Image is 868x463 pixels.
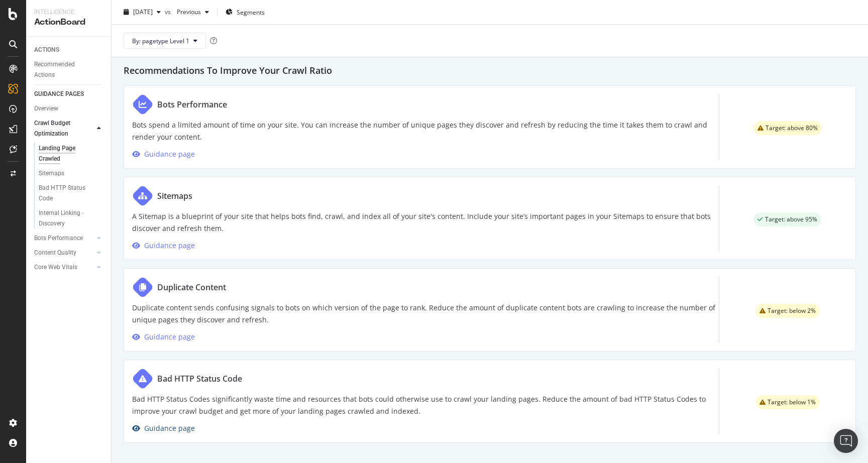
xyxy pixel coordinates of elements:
a: Internal Linking - Discovery [39,208,104,229]
a: Overview [34,103,104,114]
span: vs [165,8,173,16]
div: Crawl Budget Optimization [34,118,86,139]
a: Landing Page Crawled [39,143,104,164]
a: GUIDANCE PAGES [34,89,104,99]
div: Recommended Actions [34,59,94,80]
div: Guidance page [144,240,195,252]
div: Sitemaps [39,168,64,179]
a: Core Web Vitals [34,262,94,273]
span: Target: above 95% [765,216,817,222]
div: Bots Performance [157,98,227,110]
span: Previous [173,8,201,16]
span: 2025 Aug. 13th [133,8,153,16]
div: Content Quality [34,248,76,258]
div: Intelligence [34,8,103,17]
div: Guidance page [144,331,195,343]
button: By: pagetype Level 1 [124,33,206,49]
a: Content Quality [34,248,94,258]
p: Bad HTTP Status Codes significantly waste time and resources that bots could otherwise use to cra... [132,393,719,417]
button: Previous [173,4,213,20]
div: warning label [755,304,820,318]
div: Bad HTTP Status Code [39,183,95,204]
div: Landing Page Crawled [39,143,94,164]
div: ActionBoard [34,17,103,28]
span: By: pagetype Level 1 [132,36,189,45]
div: Bots Performance [34,233,83,244]
div: success label [753,212,821,226]
h2: Recommendations To Improve Your Crawl Ratio [124,59,856,77]
div: Guidance page [144,422,195,434]
button: [DATE] [120,4,165,20]
p: A Sitemap is a blueprint of your site that helps bots find, crawl, and index all of your site's c... [132,210,719,235]
a: Bad HTTP Status Code [39,183,104,204]
div: Guidance page [144,148,195,160]
div: Overview [34,103,58,114]
a: Guidance page [132,423,195,433]
a: Recommended Actions [34,59,104,80]
span: Target: below 2% [768,308,816,314]
div: Sitemaps [157,190,192,202]
div: GUIDANCE PAGES [34,89,84,99]
span: Target: below 1% [768,399,816,405]
div: Bad HTTP Status Code [157,373,242,385]
a: Bots Performance [34,233,94,244]
a: Guidance page [132,149,195,159]
div: Duplicate Content [157,281,226,293]
div: Core Web Vitals [34,262,77,273]
div: Open Intercom Messenger [834,429,858,453]
div: warning label [753,121,822,135]
span: Target: above 80% [766,125,818,131]
div: warning label [755,395,820,409]
button: Segments [222,4,269,20]
a: Guidance page [132,241,195,250]
a: Crawl Budget Optimization [34,118,94,139]
a: ACTIONS [34,45,104,55]
p: Duplicate content sends confusing signals to bots on which version of the page to rank. Reduce th... [132,302,719,326]
p: Bots spend a limited amount of time on your site. You can increase the number of unique pages the... [132,119,719,143]
span: Segments [237,8,265,16]
a: Guidance page [132,332,195,341]
div: Internal Linking - Discovery [39,208,96,229]
a: Sitemaps [39,168,104,179]
div: ACTIONS [34,45,59,55]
